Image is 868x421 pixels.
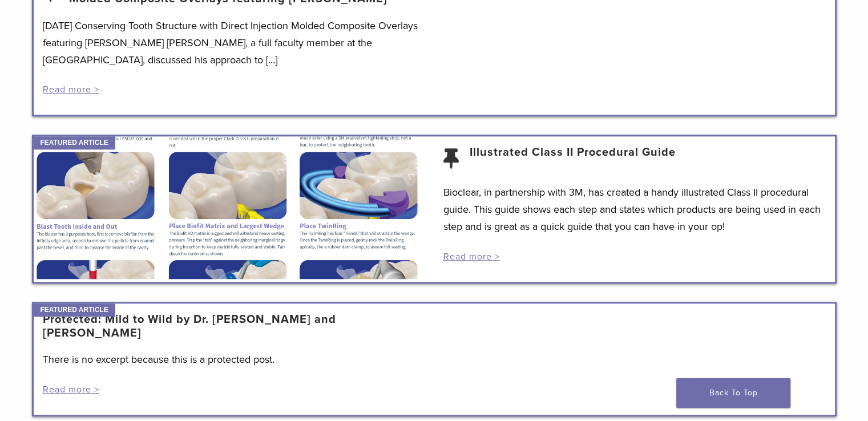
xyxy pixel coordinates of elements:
p: [DATE] Conserving Tooth Structure with Direct Injection Molded Composite Overlays featuring [PERS... [43,17,425,68]
a: Read more > [43,84,99,95]
p: Bioclear, in partnership with 3M, has created a handy illustrated Class II procedural guide. This... [443,184,826,235]
a: Protected: Mild to Wild by Dr. [PERSON_NAME] and [PERSON_NAME] [43,313,425,340]
a: Illustrated Class II Procedural Guide [470,145,676,173]
a: Read more > [443,251,500,262]
a: Back To Top [676,378,790,408]
p: There is no excerpt because this is a protected post. [43,351,425,368]
a: Read more > [43,384,99,395]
